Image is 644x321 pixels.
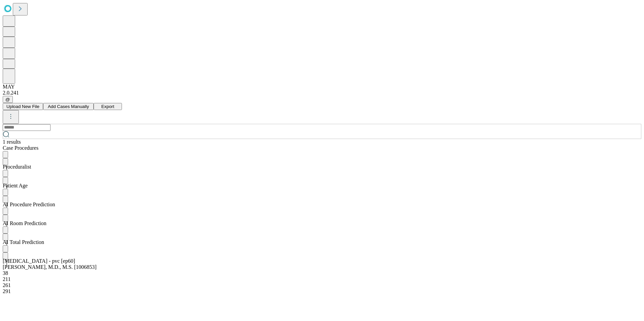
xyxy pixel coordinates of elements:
button: Sort [3,208,8,215]
span: Add Cases Manually [48,104,89,109]
button: Sort [3,170,8,177]
span: Patient Age [3,183,28,188]
span: Export [101,104,115,109]
span: 211 [3,276,10,282]
span: 1 results [3,139,21,145]
span: 261 [3,282,11,288]
button: Menu [3,158,8,165]
button: Add Cases Manually [43,103,94,110]
span: Proceduralist [3,164,31,170]
button: @ [3,96,13,103]
span: 291 [3,288,11,294]
div: 2.0.241 [3,90,641,96]
button: Sort [3,245,8,252]
span: Upload New File [6,104,39,109]
span: @ [5,97,10,102]
button: Sort [3,151,8,158]
button: Sort [3,189,8,196]
button: Sort [3,226,8,234]
button: Menu [3,177,8,184]
span: Includes set-up, patient in-room to patient out-of-room, and clean-up [3,239,44,245]
span: Scheduled procedures [3,145,38,151]
button: kebab-menu [3,110,19,124]
button: Menu [3,234,8,241]
button: Menu [3,215,8,222]
div: [PERSON_NAME], M.D., M.S. [1006853] [3,264,578,270]
div: [MEDICAL_DATA] - pvc [ep60] [3,258,578,264]
div: 38 [3,270,578,276]
span: Patient in room to patient out of room [3,220,46,226]
div: MAY [3,84,641,90]
a: Export [94,103,122,109]
span: Time-out to extubation/pocket closure [3,202,55,207]
button: Menu [3,252,8,259]
button: Export [94,103,122,110]
button: Menu [3,196,8,203]
button: Upload New File [3,103,43,110]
